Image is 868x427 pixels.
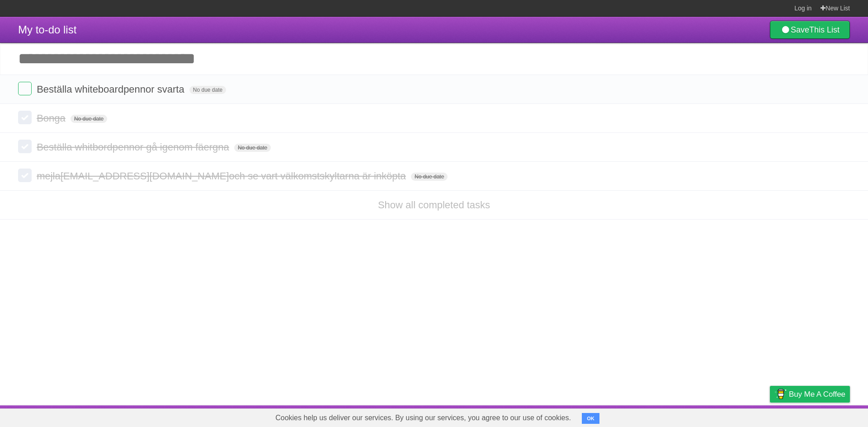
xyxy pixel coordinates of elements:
[18,82,32,95] label: Done
[37,113,68,124] span: Bonga
[679,408,716,425] a: Developers
[774,386,787,402] img: Buy me a coffee
[37,84,187,95] span: Beställa whiteboardpennor svarta
[18,140,32,153] label: Done
[234,144,271,152] span: No due date
[789,386,845,402] span: Buy me a coffee
[809,25,840,34] b: This List
[37,141,231,153] span: Beställa whitbordpennor gå igenom fäergna
[770,21,850,39] a: SaveThis List
[758,408,782,425] a: Privacy
[582,413,599,424] button: OK
[727,408,747,425] a: Terms
[71,115,107,123] span: No due date
[411,173,448,181] span: No due date
[189,86,226,94] span: No due date
[793,408,850,425] a: Suggest a feature
[266,409,580,427] span: Cookies help us deliver our services. By using our services, you agree to our use of cookies.
[18,23,76,36] span: My to-do list
[18,111,32,124] label: Done
[18,169,32,182] label: Done
[378,199,490,211] a: Show all completed tasks
[650,408,669,425] a: About
[37,170,408,182] span: mejla [EMAIL_ADDRESS][DOMAIN_NAME] och se vart välkomstskyltarna är inköpta
[770,386,850,403] a: Buy me a coffee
